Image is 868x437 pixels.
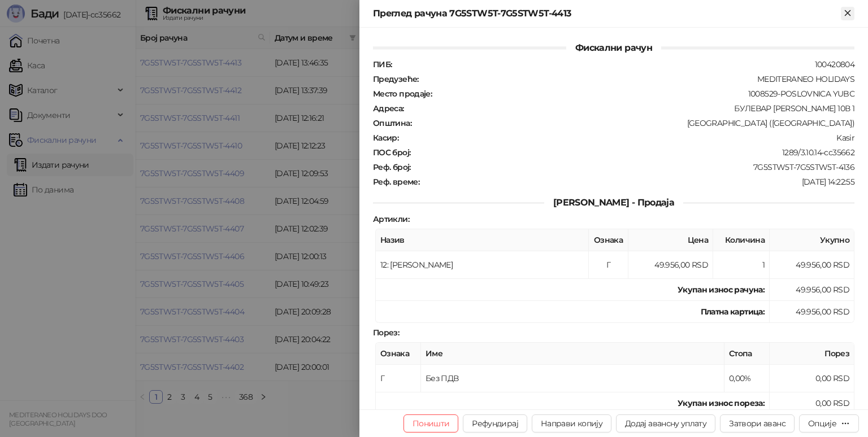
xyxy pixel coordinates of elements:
[373,133,398,143] strong: Касир :
[373,118,411,128] strong: Општина :
[420,177,856,187] div: [DATE] 14:22:55
[628,229,713,251] th: Цена
[770,301,854,323] td: 49.956,00 RSD
[770,229,854,251] th: Укупно
[376,343,421,365] th: Ознака
[770,392,854,414] td: 0,00 RSD
[373,59,392,69] strong: ПИБ :
[373,89,432,99] strong: Место продаје :
[724,343,770,365] th: Стопа
[403,414,459,432] button: Поништи
[808,418,836,429] div: Опције
[544,197,683,208] span: [PERSON_NAME] - Продаја
[421,365,724,392] td: Без ПДВ
[373,74,419,84] strong: Предузеће :
[628,251,713,279] td: 49.956,00 RSD
[589,229,628,251] th: Ознака
[373,327,399,338] strong: Порез :
[421,343,724,365] th: Име
[541,418,602,429] span: Направи копију
[463,414,527,432] button: Рефундирај
[720,414,795,432] button: Затвори аванс
[770,251,854,279] td: 49.956,00 RSD
[373,177,419,187] strong: Реф. време :
[373,7,841,20] div: Преглед рачуна 7G5STW5T-7G5STW5T-4413
[799,414,859,432] button: Опције
[770,343,854,365] th: Порез
[841,7,854,20] button: Close
[420,74,856,84] div: MEDITERANEO HOLIDAYS
[376,229,589,251] th: Назив
[413,118,856,128] div: [GEOGRAPHIC_DATA] ([GEOGRAPHIC_DATA])
[373,147,410,158] strong: ПОС број :
[713,229,770,251] th: Количина
[376,251,589,279] td: 12: [PERSON_NAME]
[770,365,854,392] td: 0,00 RSD
[373,214,409,224] strong: Артикли :
[373,103,404,113] strong: Адреса :
[433,89,856,99] div: 1008529-POSLOVNICA YUBC
[373,162,411,172] strong: Реф. број :
[678,285,765,295] strong: Укупан износ рачуна :
[713,251,770,279] td: 1
[400,133,856,143] div: Kasir
[532,414,611,432] button: Направи копију
[770,279,854,301] td: 49.956,00 RSD
[701,307,765,317] strong: Платна картица :
[589,251,628,279] td: Г
[411,147,856,158] div: 1289/3.10.14-cc35662
[412,162,856,172] div: 7G5STW5T-7G5STW5T-4136
[566,42,661,53] span: Фискални рачун
[376,365,421,392] td: Г
[393,59,856,69] div: 100420804
[678,398,765,408] strong: Укупан износ пореза:
[616,414,715,432] button: Додај авансну уплату
[405,103,856,113] div: БУЛЕВАР [PERSON_NAME] 10В 1
[724,365,770,392] td: 0,00%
